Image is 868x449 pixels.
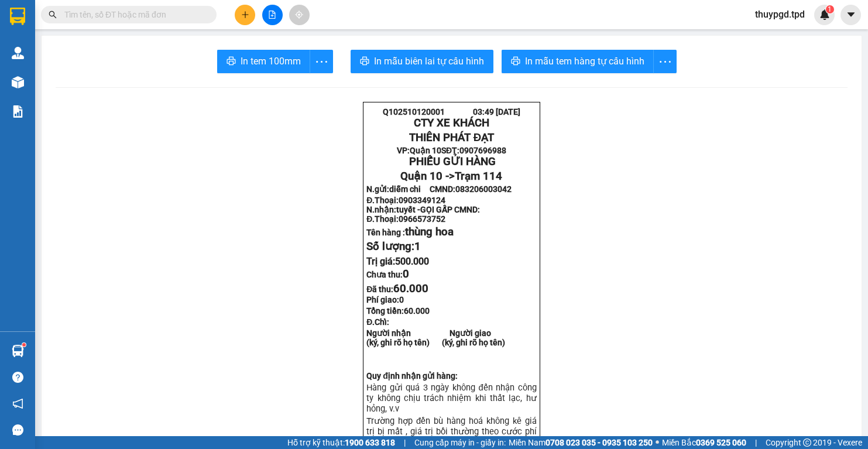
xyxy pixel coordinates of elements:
span: Hỗ trợ kỹ thuật: [287,436,395,449]
span: 083206003042 [455,184,512,194]
span: thuypgd.tpd [746,7,814,22]
span: In mẫu tem hàng tự cấu hình [525,54,644,68]
span: diễm chi CMND: [389,184,512,194]
span: more [310,54,332,69]
span: 500.000 [395,256,429,267]
strong: Chưa thu: [366,270,409,279]
button: file-add [262,5,283,25]
span: copyright [803,438,811,447]
span: message [12,424,23,436]
button: aim [289,5,310,25]
span: 0903349124 [399,196,445,205]
button: plus [235,5,255,25]
strong: 1900 633 818 [345,438,395,447]
span: printer [227,56,236,67]
span: more [654,54,676,69]
button: printerIn tem 100mm [217,50,310,73]
span: Trạm 114 [455,170,502,183]
img: warehouse-icon [12,76,24,88]
span: question-circle [12,372,23,383]
span: Cung cấp máy in - giấy in: [414,436,506,449]
span: notification [12,398,23,409]
img: icon-new-feature [819,9,830,20]
strong: Người nhận Người giao [366,328,491,338]
span: Đ.Chỉ: [366,317,389,327]
strong: N.nhận: [366,205,480,214]
strong: 0708 023 035 - 0935 103 250 [545,438,653,447]
strong: Phí giao: [366,295,404,304]
span: printer [511,56,520,67]
span: aim [295,11,303,19]
button: caret-down [840,5,861,25]
span: 1 [414,240,421,253]
span: 60.000 [404,306,430,316]
span: 60.000 [393,282,428,295]
img: solution-icon [12,105,24,118]
span: Tổng tiền: [366,306,430,316]
strong: Đ.Thoại: [366,196,445,205]
span: 0 [399,295,404,304]
span: In tem 100mm [241,54,301,68]
span: Quận 10 [410,146,441,155]
strong: 0369 525 060 [696,438,746,447]
span: | [755,436,757,449]
strong: THIÊN PHÁT ĐẠT [409,131,494,144]
span: printer [360,56,369,67]
strong: Quy định nhận gửi hàng: [366,371,458,381]
span: tuyết -GỌI GẤP CMND: [396,205,480,214]
span: [DATE] [496,107,520,116]
span: thùng hoa [405,225,454,238]
span: PHIẾU GỬI HÀNG [409,155,496,168]
button: printerIn mẫu tem hàng tự cấu hình [502,50,654,73]
span: | [404,436,406,449]
strong: VP: SĐT: [397,146,506,155]
span: Hàng gửi quá 3 ngày không đến nhận công ty không chịu trách nhiệm khi thất lạc, hư hỏn... [366,382,536,414]
span: Quận 10 -> [400,170,502,183]
strong: Đ.Thoại: [366,214,445,224]
strong: N.gửi: [366,184,512,194]
span: 0907696988 [459,146,506,155]
span: Miền Bắc [662,436,746,449]
span: Trường hợp đền bù hàng hoá không kê giá trị bị mất , giá trị bồi thường theo cước phí như sau: [366,416,536,447]
button: printerIn mẫu biên lai tự cấu hình [351,50,493,73]
img: warehouse-icon [12,47,24,59]
span: Trị giá: [366,256,429,267]
button: more [653,50,677,73]
span: 0 [403,268,409,280]
span: 0966573752 [399,214,445,224]
button: more [310,50,333,73]
strong: (ký, ghi rõ họ tên) (ký, ghi rõ họ tên) [366,338,505,347]
span: plus [241,11,249,19]
sup: 1 [826,5,834,13]
img: warehouse-icon [12,345,24,357]
span: caret-down [846,9,856,20]
strong: Đã thu: [366,285,428,294]
span: file-add [268,11,276,19]
sup: 1 [22,343,26,347]
span: ⚪️ [656,440,659,445]
span: 1 [828,5,832,13]
span: Miền Nam [509,436,653,449]
strong: Tên hàng : [366,228,454,237]
img: logo-vxr [10,8,25,25]
input: Tìm tên, số ĐT hoặc mã đơn [64,8,203,21]
strong: CTY XE KHÁCH [414,116,489,129]
span: 03:49 [473,107,494,116]
span: search [49,11,57,19]
span: Số lượng: [366,240,421,253]
span: In mẫu biên lai tự cấu hình [374,54,484,68]
span: Q102510120001 [383,107,445,116]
